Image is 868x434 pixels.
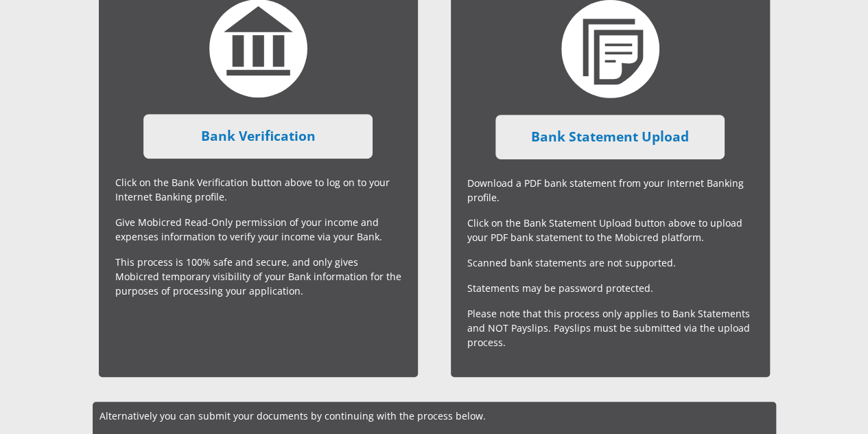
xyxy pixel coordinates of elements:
[99,409,769,423] p: Alternatively you can submit your documents by continuing with the process below.
[467,306,753,350] p: Please note that this process only applies to Bank Statements and NOT Payslips. Payslips must be ...
[467,216,753,244] p: Click on the Bank Statement Upload button above to upload your PDF bank statement to the Mobicred...
[115,255,401,298] p: This process is 100% safe and secure, and only gives Mobicred temporary visibility of your Bank i...
[467,281,753,295] p: Statements may be password protected.
[467,176,753,205] p: Download a PDF bank statement from your Internet Banking profile.
[115,215,401,244] p: Give Mobicred Read-Only permission of your income and expenses information to verify your income ...
[495,115,725,159] a: Bank Statement Upload
[143,114,373,159] a: Bank Verification
[467,255,753,270] p: Scanned bank statements are not supported.
[115,175,401,204] p: Click on the Bank Verification button above to log on to your Internet Banking profile.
